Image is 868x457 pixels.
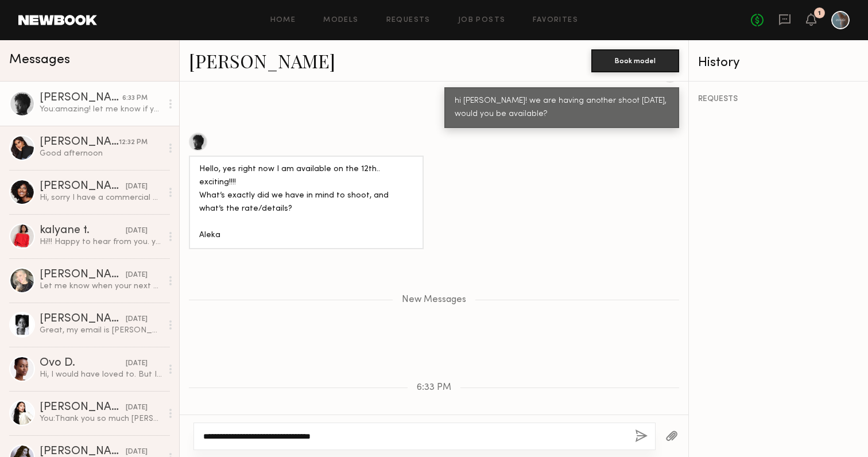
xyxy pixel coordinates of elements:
[9,53,70,67] span: Messages
[458,17,506,24] a: Job Posts
[126,358,148,369] div: [DATE]
[40,148,162,159] div: Good afternoon
[818,10,821,17] div: 1
[40,358,126,369] div: Ovo D.
[189,48,335,73] a: [PERSON_NAME]
[386,17,431,24] a: Requests
[40,92,122,104] div: [PERSON_NAME]
[126,181,148,192] div: [DATE]
[126,314,148,325] div: [DATE]
[40,181,126,192] div: [PERSON_NAME]
[40,313,126,325] div: [PERSON_NAME]
[126,270,148,281] div: [DATE]
[40,325,162,336] div: Great, my email is [PERSON_NAME][EMAIL_ADDRESS][DOMAIN_NAME]!
[40,369,162,380] div: Hi, I would have loved to. But I’m not in [GEOGRAPHIC_DATA] [DATE]
[40,225,126,237] div: kalyane t.
[591,49,679,72] button: Book model
[119,137,148,148] div: 12:32 PM
[40,281,162,292] div: Let me know when your next shoot is!
[40,237,162,247] div: Hi!!! Happy to hear from you. yes I would be available. What times are you looking at? Thank you ...
[698,56,859,69] div: History
[126,226,148,237] div: [DATE]
[417,383,451,393] span: 6:33 PM
[40,413,162,424] div: You: Thank you so much [PERSON_NAME]!
[402,295,466,305] span: New Messages
[323,17,358,24] a: Models
[40,269,126,281] div: [PERSON_NAME]
[698,95,859,103] div: REQUESTS
[40,192,162,203] div: Hi, sorry I have a commercial on 9/10-9/12. If your schedule changes I am free [DATE][DATE]. Than...
[533,17,578,24] a: Favorites
[122,93,148,104] div: 6:33 PM
[270,17,296,24] a: Home
[40,104,162,115] div: You: amazing! let me know if you are still interested, we will only need you for 30 mins, recogni...
[40,137,119,148] div: [PERSON_NAME]
[455,95,669,121] div: hi [PERSON_NAME]! we are having another shoot [DATE], would you be available?
[126,402,148,413] div: [DATE]
[591,55,679,65] a: Book model
[40,402,126,413] div: [PERSON_NAME]
[199,163,413,242] div: Hello, yes right now I am available on the 12th.. exciting!!!! What’s exactly did we have in mind...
